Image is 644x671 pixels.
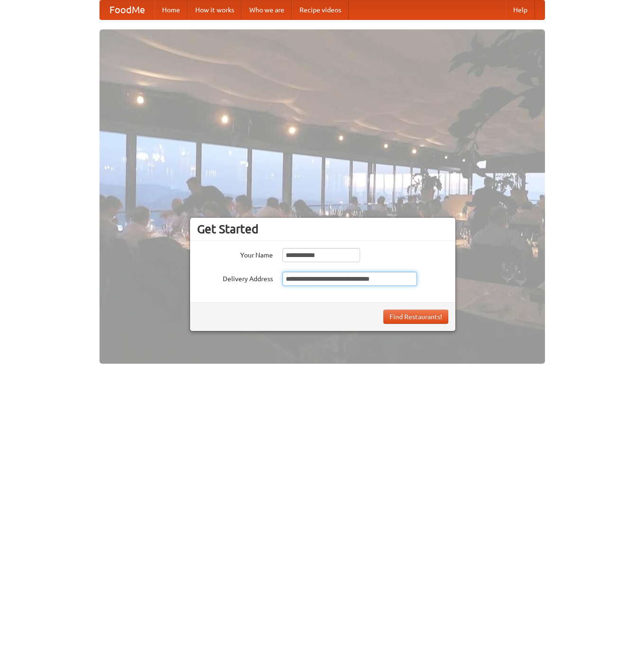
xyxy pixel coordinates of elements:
a: Who we are [242,0,292,19]
label: Your Name [197,248,273,260]
a: Recipe videos [292,0,349,19]
a: Home [154,0,188,19]
label: Delivery Address [197,272,273,284]
button: Find Restaurants! [383,310,448,324]
h3: Get Started [197,222,448,236]
a: FoodMe [100,0,154,19]
a: How it works [188,0,242,19]
a: Help [506,0,535,19]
